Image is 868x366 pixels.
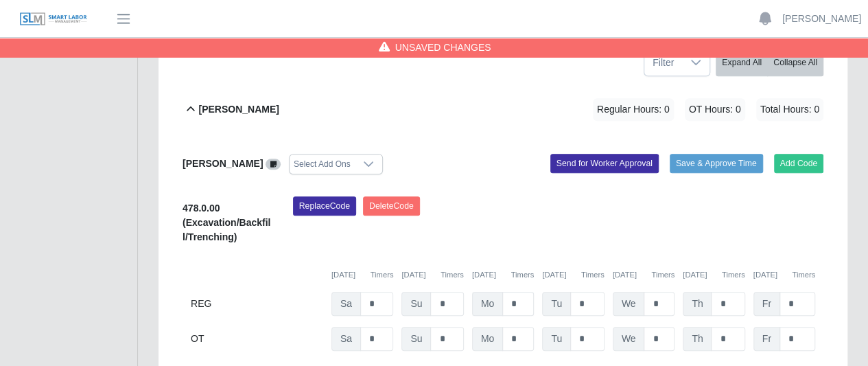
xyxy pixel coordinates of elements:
span: Tu [542,327,571,351]
span: OT Hours: 0 [685,98,745,121]
span: Total Hours: 0 [756,98,823,121]
div: [DATE] [331,269,393,281]
button: Collapse All [767,49,823,76]
button: Timers [792,269,815,281]
div: [DATE] [683,269,744,281]
div: bulk actions [716,49,823,76]
span: Regular Hours: 0 [593,98,674,121]
button: Timers [511,269,534,281]
span: Su [401,292,431,316]
button: ReplaceCode [293,196,356,216]
div: REG [191,292,323,316]
span: Sa [331,292,361,316]
span: Fr [753,327,780,351]
span: Sa [331,327,361,351]
img: SLM Logo [19,12,88,27]
div: [DATE] [472,269,534,281]
button: Timers [581,269,605,281]
b: [PERSON_NAME] [183,158,263,169]
button: Timers [722,269,745,281]
a: [PERSON_NAME] [782,12,861,26]
div: [DATE] [542,269,604,281]
span: We [613,327,645,351]
div: [DATE] [401,269,463,281]
span: Fr [753,292,780,316]
div: OT [191,327,323,351]
span: Th [683,292,712,316]
div: [DATE] [613,269,675,281]
span: Tu [542,292,571,316]
a: View/Edit Notes [266,158,281,169]
button: Add Code [774,154,824,173]
button: Timers [651,269,675,281]
button: Send for Worker Approval [550,154,659,173]
button: Expand All [716,49,768,76]
div: [DATE] [753,269,815,281]
span: Mo [472,292,503,316]
b: 478.0.00 (Excavation/Backfill/Trenching) [183,203,270,242]
div: Select Add Ons [290,155,355,174]
button: DeleteCode [363,196,420,216]
button: Save & Approve Time [670,154,763,173]
span: Mo [472,327,503,351]
span: Th [683,327,712,351]
span: Unsaved Changes [395,41,491,54]
span: Filter [644,50,682,76]
button: [PERSON_NAME] Regular Hours: 0 OT Hours: 0 Total Hours: 0 [183,82,823,137]
button: Timers [371,269,394,281]
b: [PERSON_NAME] [198,102,279,117]
span: Su [401,327,431,351]
span: We [613,292,645,316]
button: Timers [441,269,464,281]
